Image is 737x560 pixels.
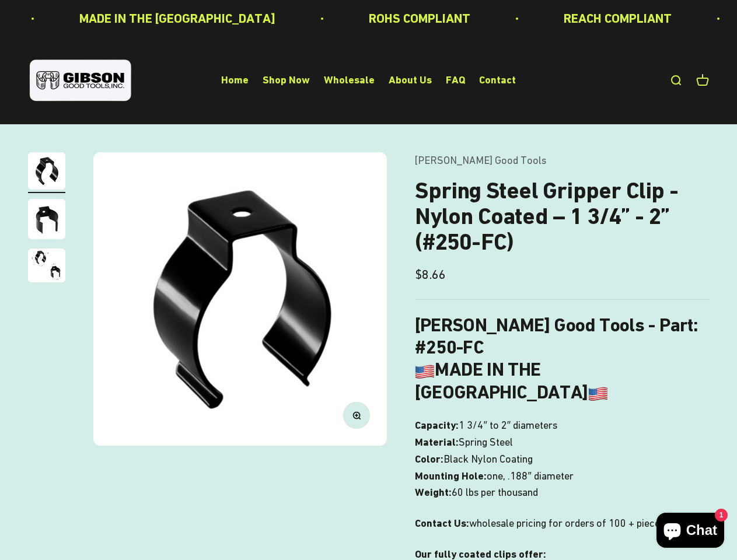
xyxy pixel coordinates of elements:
img: Gripper clip, made & shipped from the USA! [93,152,387,446]
a: Wholesale [324,74,375,86]
span: Spring Steel [459,434,513,451]
a: Contact [479,74,516,86]
p: one, .188″ diameter [415,417,709,501]
a: FAQ [446,74,465,86]
span: 1 3/4″ to 2″ diameters [459,417,557,434]
a: [PERSON_NAME] Good Tools [415,154,546,166]
p: wholesale pricing for orders of 100 + pieces [415,515,709,532]
img: Gripper clip, made & shipped from the USA! [28,152,65,190]
p: MADE IN THE [GEOGRAPHIC_DATA] [79,8,275,29]
inbox-online-store-chat: Shopify online store chat [653,513,728,551]
img: close up of a spring steel gripper clip, tool clip, durable, secure holding, Excellent corrosion ... [28,249,65,282]
sale-price: $8.66 [415,264,446,285]
button: Go to item 3 [28,249,65,286]
b: Color: [415,453,443,465]
a: Home [221,74,249,86]
b: Mounting Hole: [415,470,487,482]
img: close up of a spring steel gripper clip, tool clip, durable, secure holding, Excellent corrosion ... [28,199,65,239]
b: MADE IN THE [GEOGRAPHIC_DATA] [415,358,607,402]
span: Black Nylon Coating [443,451,533,468]
span: 60 lbs per thousand [452,484,538,501]
b: Capacity: [415,419,459,431]
b: [PERSON_NAME] Good Tools - Part: #250-FC [415,314,698,358]
strong: Our fully coated clips offer: [415,548,546,560]
p: REACH COMPLIANT [564,8,672,29]
button: Go to item 1 [28,152,65,193]
button: Go to item 2 [28,199,65,243]
b: Weight: [415,486,452,498]
strong: Contact Us: [415,517,469,529]
a: Shop Now [263,74,310,86]
p: ROHS COMPLIANT [369,8,470,29]
a: About Us [389,74,432,86]
b: Material: [415,436,459,448]
h1: Spring Steel Gripper Clip - Nylon Coated – 1 3/4” - 2” (#250-FC) [415,178,709,255]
